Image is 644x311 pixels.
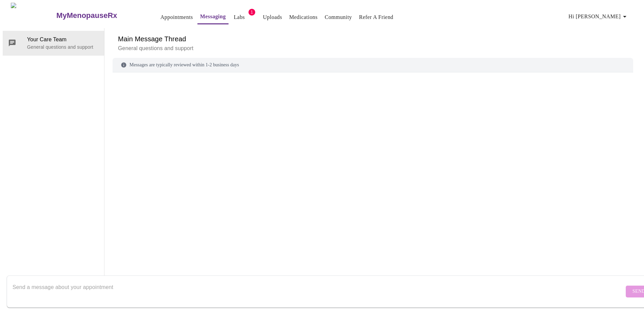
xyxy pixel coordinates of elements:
[325,13,352,22] a: Community
[234,13,245,22] a: Labs
[263,13,282,22] a: Uploads
[229,10,250,24] button: Labs
[118,44,628,52] p: General questions and support
[11,3,55,28] img: MyMenopauseRx Logo
[356,10,396,24] button: Refer a Friend
[27,44,99,50] p: General questions and support
[566,10,631,23] button: Hi [PERSON_NAME]
[161,13,193,22] a: Appointments
[158,10,196,24] button: Appointments
[200,12,226,21] a: Messaging
[27,36,99,44] span: Your Care Team
[56,11,117,20] h3: MyMenopauseRx
[55,4,144,27] a: MyMenopauseRx
[569,12,629,21] span: Hi [PERSON_NAME]
[289,13,317,22] a: Medications
[286,10,320,24] button: Medications
[13,281,624,302] textarea: Send a message about your appointment
[118,34,628,44] h6: Main Message Thread
[359,13,393,22] a: Refer a Friend
[260,10,285,24] button: Uploads
[322,10,355,24] button: Community
[3,31,104,55] div: Your Care TeamGeneral questions and support
[113,58,633,72] div: Messages are typically reviewed within 1-2 business days
[197,10,229,24] button: Messaging
[248,9,255,16] span: 1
